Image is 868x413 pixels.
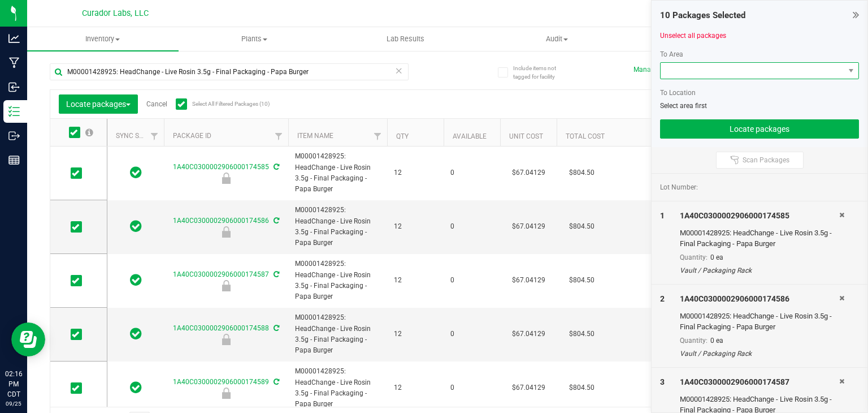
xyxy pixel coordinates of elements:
span: M00001428925: HeadChange - Live Rosin 3.5g - Final Packaging - Papa Burger [295,259,380,302]
span: $804.50 [563,218,600,235]
span: In Sync [130,380,142,395]
span: M00001428925: HeadChange - Live Rosin 3.5g - Final Packaging - Papa Burger [295,151,380,195]
span: 2 [660,294,665,303]
span: $804.50 [563,272,600,289]
span: In Sync [130,218,142,234]
a: 1A40C0300002906000174589 [173,378,269,386]
a: Lab Results [330,27,481,51]
a: Filter [270,127,288,146]
span: 0 [450,382,493,393]
span: Curador Labs, LLC [82,8,149,18]
a: Inventory Counts [632,27,784,51]
span: $804.50 [563,326,600,342]
a: Item Name [297,132,333,140]
td: $67.04129 [500,200,557,254]
span: Select area first [660,102,707,110]
a: 1A40C0300002906000174585 [173,163,269,171]
span: Audit [481,34,632,44]
td: $67.04129 [500,308,557,362]
a: 1A40C0300002906000174586 [173,217,269,225]
span: 12 [394,275,437,286]
span: To Area [660,50,683,58]
span: To Location [660,89,696,97]
a: Filter [145,127,164,146]
div: Ready for Menu [162,173,290,184]
span: 12 [394,382,437,393]
span: 12 [394,329,437,339]
span: In Sync [130,272,142,288]
td: $67.04129 [500,147,557,200]
span: $804.50 [563,380,600,396]
inline-svg: Outbound [8,130,20,141]
div: Vault / Packaging Rack [680,265,839,276]
a: Package ID [173,132,211,140]
span: In Sync [130,165,142,180]
a: Available [453,132,487,140]
span: 0 ea [710,337,723,345]
button: Locate packages [660,119,859,139]
span: Lot Number: [660,182,698,192]
inline-svg: Inbound [8,81,20,93]
span: 12 [394,221,437,232]
a: Sync Status [116,132,159,140]
span: Select All Filtered Packages (10) [192,101,249,107]
span: 0 [450,167,493,178]
span: M00001428925: HeadChange - Live Rosin 3.5g - Final Packaging - Papa Burger [295,312,380,356]
span: Plants [179,34,329,44]
span: M00001428925: HeadChange - Live Rosin 3.5g - Final Packaging - Papa Burger [295,366,380,410]
span: M00001428925: HeadChange - Live Rosin 3.5g - Final Packaging - Papa Burger [295,205,380,248]
span: $804.50 [563,165,600,181]
button: Scan Packages [716,152,804,169]
div: Vault / Packaging Rack [680,349,839,359]
a: Inventory [27,27,179,51]
span: Lab Results [371,34,440,44]
span: 12 [394,167,437,178]
a: 1A40C0300002906000174588 [173,324,269,332]
a: Audit [481,27,632,51]
p: 02:16 PM CDT [5,369,22,399]
span: 0 [450,329,493,339]
a: Unselect all packages [660,32,726,40]
span: 3 [660,377,665,386]
span: Include items not tagged for facility [513,64,570,81]
div: M00001428925: HeadChange - Live Rosin 3.5g - Final Packaging - Papa Burger [680,311,839,333]
span: Select all records on this page [85,128,93,136]
span: 0 [450,275,493,286]
span: Inventory [27,34,179,44]
div: M00001428925: HeadChange - Live Rosin 3.5g - Final Packaging - Papa Burger [680,227,839,249]
div: Ready for Menu [162,334,290,345]
a: Qty [396,132,409,140]
td: $67.04129 [500,254,557,308]
p: 09/25 [5,399,22,408]
inline-svg: Analytics [8,33,20,44]
a: Cancel [146,100,167,108]
a: Total Cost [566,132,605,140]
span: Quantity: [680,253,708,261]
inline-svg: Reports [8,154,20,166]
input: Search Package ID, Item Name, SKU, Lot or Part Number... [50,63,409,80]
span: Quantity: [680,337,708,345]
div: 1A40C0300002906000174585 [680,210,839,222]
inline-svg: Manufacturing [8,57,20,68]
span: 0 [450,221,493,232]
button: Manage package tags [633,65,701,75]
inline-svg: Inventory [8,106,20,117]
span: Sync from Compliance System [272,270,279,278]
button: Locate packages [59,94,138,114]
span: 0 ea [710,253,723,261]
span: Sync from Compliance System [272,163,279,171]
span: Sync from Compliance System [272,324,279,332]
div: 1A40C0300002906000174586 [680,293,839,305]
div: Ready for Menu [162,226,290,238]
a: 1A40C0300002906000174587 [173,270,269,278]
span: Locate packages [66,100,131,109]
a: Unit Cost [509,132,543,140]
a: Plants [179,27,330,51]
span: Sync from Compliance System [272,378,279,386]
a: Filter [368,127,387,146]
div: Ready for Menu [162,388,290,399]
span: Scan Packages [743,156,789,165]
iframe: Resource center [11,322,45,356]
span: 1 [660,211,665,220]
div: 1A40C0300002906000174587 [680,376,839,388]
